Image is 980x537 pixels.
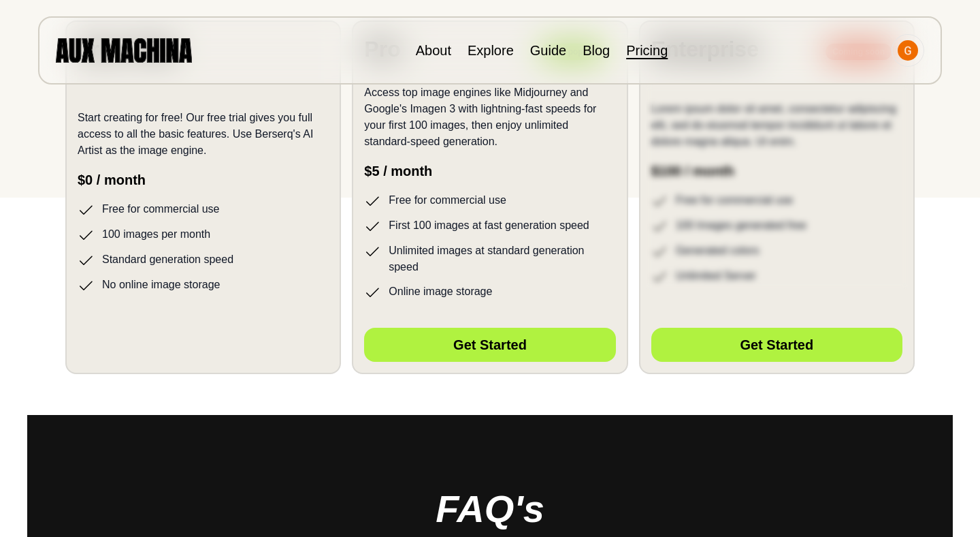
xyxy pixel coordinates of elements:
[364,283,615,301] li: Online image storage
[78,251,329,268] li: Standard generation speed
[530,43,566,58] a: Guide
[898,40,918,61] img: Avatar
[78,277,329,294] li: No online image storage
[78,110,329,159] p: Start creating for free! Our free trial gives you full access to all the basic features. Use Bers...
[364,161,615,181] p: $5 / month
[364,243,615,275] li: Unlimited images at standard generation speed
[364,217,615,234] li: First 100 images at fast generation speed
[364,192,615,209] li: Free for commercial use
[583,43,610,58] a: Blog
[78,201,329,218] li: Free for commercial use
[416,43,451,58] a: About
[626,43,668,58] a: Pricing
[651,328,902,362] button: Get Started
[56,38,192,62] img: AUX MACHINA
[78,226,329,243] li: 100 images per month
[468,43,514,58] a: Explore
[436,487,544,530] i: FAQ's
[364,85,615,150] p: Access top image engines like Midjourney and Google's Imagen 3 with lightning-fast speeds for you...
[78,170,329,190] p: $0 / month
[364,328,615,362] button: Get Started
